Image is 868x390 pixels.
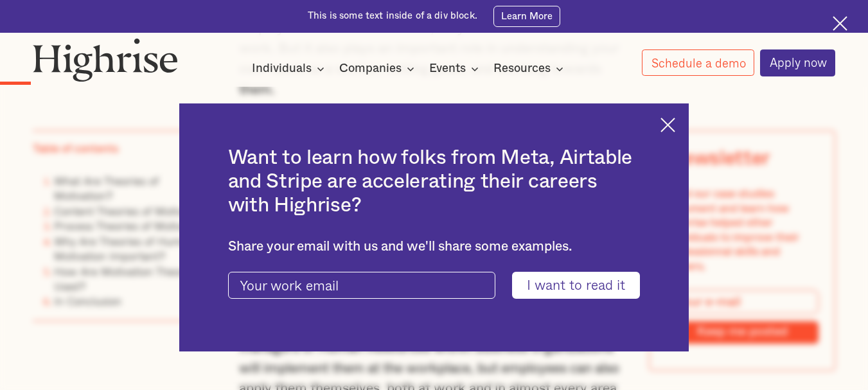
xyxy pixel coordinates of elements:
input: I want to read it [512,272,640,299]
div: Resources [493,61,567,76]
div: This is some text inside of a div block. [308,10,477,22]
div: Companies [339,61,402,76]
div: Individuals [252,61,328,76]
a: Learn More [493,6,560,27]
img: Cross icon [660,118,675,132]
div: Resources [493,61,551,76]
div: Individuals [252,61,312,76]
div: Events [429,61,483,76]
form: current-ascender-blog-article-modal-form [228,272,641,299]
div: Companies [339,61,418,76]
img: Cross icon [833,16,847,31]
a: Schedule a demo [642,49,755,76]
div: Events [429,61,466,76]
input: Your work email [228,272,495,299]
a: Apply now [760,49,836,76]
img: Highrise logo [33,38,178,82]
div: Share your email with us and we'll share some examples. [228,239,641,255]
h2: Want to learn how folks from Meta, Airtable and Stripe are accelerating their careers with Highrise? [228,146,641,217]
